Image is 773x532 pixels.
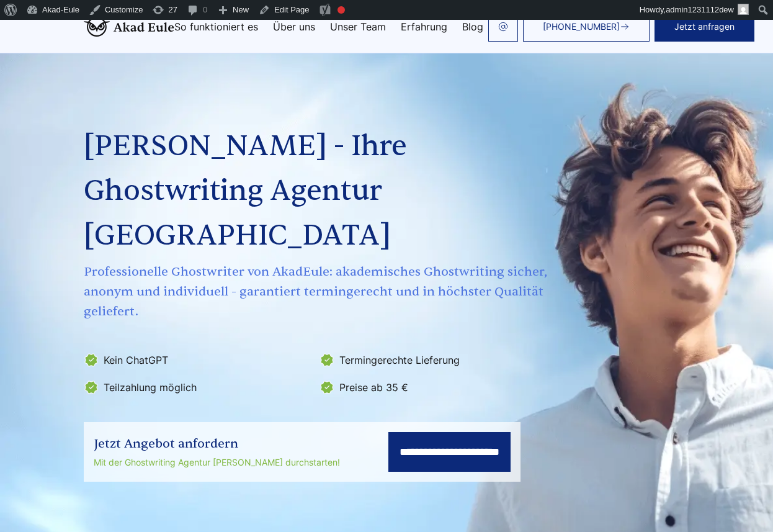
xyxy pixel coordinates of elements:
a: So funktioniert es [174,22,258,32]
span: Professionelle Ghostwriter von AkadEule: akademisches Ghostwriting sicher, anonym und individuell... [84,262,550,322]
img: email [498,22,508,32]
div: Focus keyphrase not set [337,6,345,14]
a: Über uns [273,22,315,32]
div: Jetzt Angebot anfordern [94,434,340,454]
a: Blog [462,22,483,32]
button: Jetzt anfragen [655,12,754,42]
a: Erfahrung [401,22,447,32]
span: admin1231112dew [666,5,734,14]
a: [PHONE_NUMBER] [523,12,650,42]
a: Unser Team [330,22,386,32]
h1: [PERSON_NAME] - Ihre Ghostwriting Agentur [GEOGRAPHIC_DATA] [84,124,550,258]
li: Termingerechte Lieferung [319,350,548,370]
li: Teilzahlung möglich [84,377,312,397]
li: Preise ab 35 € [319,377,548,397]
li: Kein ChatGPT [84,350,312,370]
div: Mit der Ghostwriting Agentur [PERSON_NAME] durchstarten! [94,455,340,470]
span: [PHONE_NUMBER] [543,22,620,32]
img: logo [84,17,174,37]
